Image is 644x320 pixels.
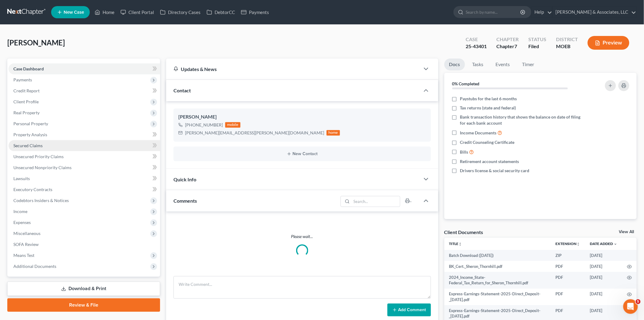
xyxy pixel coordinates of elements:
[30,8,42,14] p: Active
[444,250,551,261] td: Batch Download ([DATE])
[491,59,515,70] a: Events
[551,261,585,272] td: PDF
[5,91,100,110] div: In the meantime, these articles might help:
[173,87,191,93] span: Contact
[13,220,31,225] span: Expenses
[9,85,160,96] a: Credit Report
[9,173,160,184] a: Lawsuits
[460,96,517,102] span: Paystubs for the last 6 months
[444,272,551,289] td: 2024_Income_State-Federal_Tax_Return_for_Sheron_Thornhill.pdf
[588,36,629,50] button: Preview
[444,59,465,70] a: Docs
[460,168,530,174] span: Drivers license & social security card
[352,196,400,207] input: Search...
[444,229,483,235] div: Client Documents
[10,94,95,106] div: In the meantime, these articles might help:
[327,130,340,136] div: home
[466,43,487,50] div: 25-43401
[13,121,48,126] span: Personal Property
[13,132,47,137] span: Property Analysis
[42,177,100,182] span: More in the Help Center
[5,175,15,184] img: Profile image for Operator
[555,241,580,246] a: Extensionunfold_more
[204,7,238,18] a: DebtorCC
[13,242,39,247] span: SOFA Review
[551,272,585,289] td: PDF
[460,139,515,145] span: Credit Counseling Certificate
[514,43,517,49] span: 7
[444,289,551,305] td: Express-Earnings-Statement-2025-Direct_Deposit-_[DATE].pdf
[225,122,240,128] div: mobile
[496,43,519,50] div: Chapter
[25,116,91,128] strong: NextChapter Payments - All Practice Areas
[517,59,539,70] a: Timer
[452,81,480,86] strong: 0% Completed
[460,149,468,155] span: Bills
[13,253,34,258] span: Means Test
[636,299,641,304] span: 5
[5,187,117,197] textarea: Message…
[173,233,431,240] p: Please wait...
[39,200,44,204] button: Start recording
[30,3,69,8] h1: [PERSON_NAME]
[7,298,160,312] a: Review & File
[619,230,634,234] a: View All
[10,60,93,71] b: [PERSON_NAME][EMAIL_ADDRESS][DOMAIN_NAME]
[449,241,462,246] a: Titleunfold_more
[460,158,519,165] span: Retirement account statements
[9,63,160,74] a: Case Dashboard
[467,59,488,70] a: Tasks
[95,2,107,14] button: Home
[9,129,160,140] a: Property Analysis
[13,88,40,93] span: Credit Report
[9,162,160,173] a: Unsecured Nonpriority Claims
[13,176,30,181] span: Lawsuits
[528,36,546,43] div: Status
[466,6,521,18] input: Search by name...
[556,36,578,43] div: District
[460,114,583,126] span: Bank transaction history that shows the balance on date of filing for each bank account
[19,150,117,172] div: NextChapter Webinar: All Things Income
[576,242,580,246] i: unfold_more
[10,74,95,86] div: Our usual reply time 🕒
[444,261,551,272] td: BK_Cert._Sheron_Thornhill.pdf
[157,7,204,18] a: Directory Cases
[13,66,44,71] span: Case Dashboard
[19,200,24,204] button: Gif picker
[460,130,497,136] span: Income Documents
[13,187,52,192] span: Executory Contracts
[13,110,40,115] span: Real Property
[25,155,86,166] strong: NextChapter Webinar: All Things Income
[590,241,617,246] a: Date Added expand_more
[13,77,32,82] span: Payments
[9,140,160,151] a: Secured Claims
[7,282,160,296] a: Download & Print
[9,151,160,162] a: Unsecured Priority Claims
[29,200,34,204] button: Upload attachment
[185,130,324,136] div: [PERSON_NAME][EMAIL_ADDRESS][PERSON_NAME][DOMAIN_NAME]
[532,7,552,18] a: Help
[104,197,114,207] button: Send a message…
[13,165,72,170] span: Unsecured Nonpriority Claims
[107,2,118,13] div: Close
[466,36,487,43] div: Case
[5,111,117,192] div: Operator says…
[13,198,69,203] span: Codebtors Insiders & Notices
[556,43,578,50] div: MOEB
[5,44,100,90] div: You’ll get replies here and in your email:✉️[PERSON_NAME][EMAIL_ADDRESS][DOMAIN_NAME]Our usual re...
[13,154,64,159] span: Unsecured Priority Claims
[10,48,95,71] div: You’ll get replies here and in your email: ✉️
[238,7,272,18] a: Payments
[19,111,117,133] div: NextChapter Payments - All Practice Areas
[64,10,84,15] span: New Case
[13,264,56,269] span: Additional Documents
[13,99,39,104] span: Client Profile
[5,91,117,111] div: Operator says…
[9,200,14,204] button: Emoji picker
[496,36,519,43] div: Chapter
[551,250,585,261] td: ZIP
[117,7,157,18] a: Client Portal
[17,3,27,13] img: Profile image for James
[9,184,160,195] a: Executory Contracts
[623,299,638,314] iframe: Intercom live chat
